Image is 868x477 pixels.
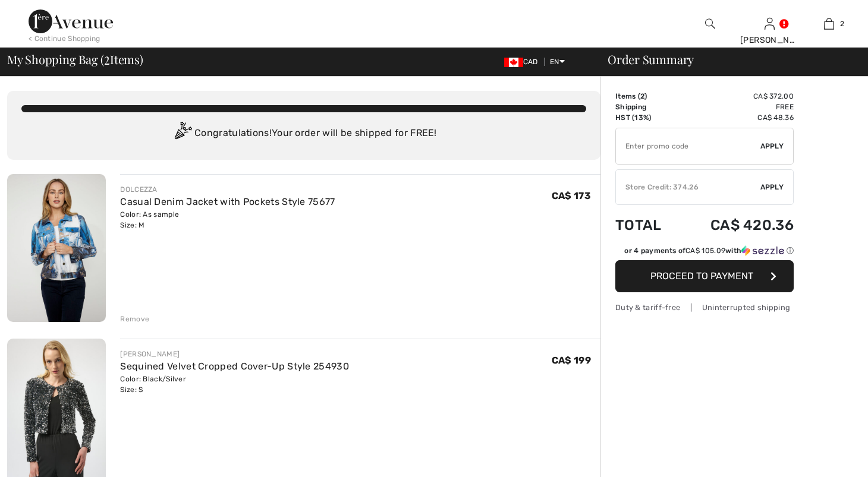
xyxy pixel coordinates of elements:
div: or 4 payments ofCA$ 105.09withSezzle Click to learn more about Sezzle [615,245,794,260]
span: 2 [640,92,644,100]
span: EN [550,58,565,66]
td: CA$ 48.36 [679,112,794,123]
a: Sign In [765,18,775,29]
img: search the website [705,17,715,31]
span: My Shopping Bag ( Items) [7,53,143,65]
div: DOLCEZZA [120,184,335,195]
div: Duty & tariff-free | Uninterrupted shipping [615,302,794,313]
span: CA$ 199 [552,355,591,366]
td: CA$ 420.36 [679,205,794,245]
a: Sequined Velvet Cropped Cover-Up Style 254930 [120,361,349,372]
span: CAD [504,58,543,66]
img: My Info [765,17,775,31]
a: Casual Denim Jacket with Pockets Style 75677 [120,196,335,207]
div: Order Summary [593,53,861,65]
div: Store Credit: 374.26 [616,182,760,192]
img: My Bag [824,17,834,31]
span: CA$ 105.09 [685,247,725,255]
div: [PERSON_NAME] [740,34,798,46]
td: HST (13%) [615,112,679,123]
div: Congratulations! Your order will be shipped for FREE! [21,122,586,146]
div: Color: As sample Size: M [120,209,335,230]
td: Shipping [615,102,679,112]
td: Total [615,205,679,245]
img: 1ère Avenue [29,10,113,33]
img: Casual Denim Jacket with Pockets Style 75677 [7,174,106,322]
span: 2 [840,18,844,29]
a: 2 [800,17,858,31]
img: Sezzle [741,245,784,256]
img: Congratulation2.svg [171,122,194,146]
td: Free [679,102,794,112]
span: CA$ 173 [552,190,591,201]
div: Color: Black/Silver Size: S [120,374,349,395]
div: Remove [120,314,149,324]
td: Items ( ) [615,91,679,102]
td: CA$ 372.00 [679,91,794,102]
img: Canadian Dollar [504,58,523,67]
span: Apply [760,182,784,192]
span: Proceed to Payment [650,270,753,282]
div: < Continue Shopping [29,33,100,44]
span: 2 [104,50,110,66]
div: [PERSON_NAME] [120,349,349,359]
span: Apply [760,141,784,151]
div: or 4 payments of with [624,245,794,256]
input: Promo code [616,128,760,164]
button: Proceed to Payment [615,260,794,292]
